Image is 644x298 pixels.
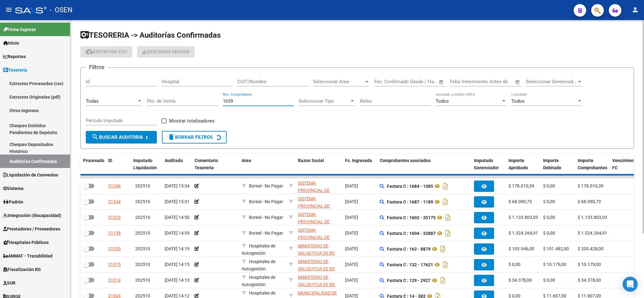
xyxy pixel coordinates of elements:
div: Open Intercom Messenger [623,277,638,292]
i: Descargar documento [444,213,452,223]
span: Mostrar totalizadores [169,117,215,125]
i: Descargar documento [441,181,449,191]
span: $ 101.482,00 [543,246,569,251]
span: [DATE] 15:31 [165,199,190,204]
datatable-header-cell: Imputado Gerenciador [471,154,506,175]
span: Hospitales de Autogestión [242,259,275,271]
datatable-header-cell: Fc. Ingresada [343,154,377,175]
div: 31346 [108,182,121,190]
span: Buscar Auditoria [91,134,143,140]
button: Open calendar [514,79,521,86]
span: $ 0,00 [543,199,555,204]
span: Razon Social [298,158,324,163]
span: SISTEMA PROVINCIAL DE SALUD [298,228,330,247]
mat-icon: delete [168,133,175,141]
span: SISTEMA PROVINCIAL DE SALUD [298,196,330,216]
span: Fiscalización RG [3,266,41,273]
span: [DATE] [345,246,358,251]
input: Fecha inicio [374,79,400,84]
strong: Factura C : 1604 - 32887 [387,231,436,236]
mat-icon: search [91,133,99,141]
span: Todos [436,98,449,104]
span: Reportes [3,53,26,60]
datatable-header-cell: Auditado [162,154,192,175]
span: Todas [86,98,99,104]
span: Todos [511,98,525,104]
span: Importe Aprobado [509,158,528,170]
span: [DATE] [345,230,358,236]
span: $ 10.179,00 [578,262,601,267]
span: Hospitales Públicos [3,239,49,246]
span: $ 34.378,00 [509,278,532,283]
span: - OSEN [50,3,73,17]
strong: Factura C : 132 - 17621 [387,262,433,267]
mat-icon: menu [5,6,13,14]
button: Open calendar [438,79,445,86]
span: 202510 [135,199,150,204]
span: [DATE] 14:13 [165,278,190,283]
span: [DATE] [345,183,358,188]
span: TESORERIA -> Auditorías Confirmadas [80,31,221,40]
h3: Filtros [86,63,107,72]
div: 31014 [108,277,121,284]
span: $ 1.133.803,03 [509,215,538,220]
datatable-header-cell: ID [106,154,131,175]
span: Auditado [165,158,183,163]
span: 202510 [135,183,150,188]
div: - 30626983398 [298,274,340,287]
span: Integración (discapacidad) [3,212,61,219]
div: 31323 [108,214,121,221]
span: $ 1.324.264,91 [578,230,607,236]
span: $ 0,00 [543,230,555,236]
i: Descargar documento [441,197,449,207]
span: Boreal - No Pagar [249,230,283,236]
span: Borrar Filtros [168,134,213,140]
span: SISTEMA PROVINCIAL DE SALUD [298,212,330,231]
button: Borrar Filtros [162,131,227,144]
i: Descargar documento [439,244,447,254]
span: $ 0,00 [509,262,520,267]
span: $ 68.090,73 [509,199,532,204]
span: [DATE] [345,199,358,204]
span: $ 178.010,39 [578,183,603,188]
mat-icon: person [631,6,639,14]
datatable-header-cell: Importe Debitado [541,154,575,175]
span: Prestadores / Proveedores [3,225,60,232]
datatable-header-cell: Area [239,154,286,175]
datatable-header-cell: Imputado Liquidación [131,154,162,175]
span: $ 178.010,39 [509,183,534,188]
span: 202510 [135,215,150,220]
span: $ 1.133.803,03 [578,215,607,220]
span: $ 103.946,00 [509,246,534,251]
div: - 30626983398 [298,242,340,256]
input: Fecha fin [405,79,436,84]
span: [DATE] 14:19 [165,246,190,251]
span: [DATE] [345,262,358,267]
span: Area [242,158,251,163]
datatable-header-cell: Importe Comprobantes [575,154,610,175]
div: 31138 [108,230,121,237]
span: Importe Comprobantes [578,158,607,170]
span: $ 68.090,73 [578,199,601,204]
button: Descarga Masiva [137,46,195,57]
app-download-masive: Descarga masiva de comprobantes (adjuntos) [137,46,195,57]
mat-icon: cloud_download [85,48,93,55]
span: Procesado [83,158,104,163]
datatable-header-cell: Importe Aprobado [506,154,541,175]
span: $ 34.378,00 [578,278,601,283]
span: Vencimiento FC [612,158,638,170]
div: 31015 [108,261,121,268]
span: Hospitales de Autogestión [242,243,275,256]
datatable-header-cell: Razon Social [295,154,343,175]
span: Descarga Masiva [142,49,190,55]
div: 31344 [108,198,121,205]
button: Buscar Auditoria [86,131,157,144]
span: $ 0,00 [543,215,555,220]
div: - 30691822849 [298,195,340,209]
span: [DATE] 15:34 [165,183,190,188]
datatable-header-cell: Procesado [80,154,106,175]
span: MINISTERIO DE SALUD PCIA DE BS AS [298,275,335,294]
span: $ 205.428,00 [578,246,603,251]
div: - 30691822849 [298,211,340,224]
span: Seleccionar Tipo [299,98,350,104]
